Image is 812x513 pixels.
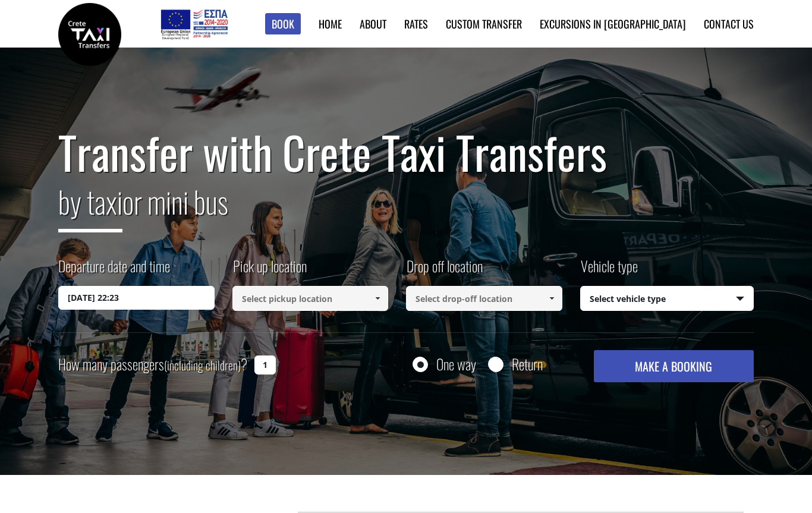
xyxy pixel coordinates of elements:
a: Excursions in [GEOGRAPHIC_DATA] [540,16,686,32]
a: Home [319,16,342,32]
button: MAKE A BOOKING [594,350,754,382]
a: Show All Items [542,286,561,311]
h2: or mini bus [58,177,754,241]
input: Select drop-off location [406,286,562,311]
a: Crete Taxi Transfers | Safe Taxi Transfer Services from to Heraklion Airport, Chania Airport, Ret... [58,27,121,39]
a: Show All Items [368,286,388,311]
label: Departure date and time [58,256,170,286]
a: Rates [404,16,428,32]
label: Drop off location [406,256,483,286]
label: Vehicle type [580,256,638,286]
a: Custom Transfer [446,16,522,32]
h1: Transfer with Crete Taxi Transfers [58,127,754,177]
span: by taxi [58,179,122,232]
a: Contact us [704,16,754,32]
label: One way [436,357,476,372]
label: How many passengers ? [58,350,247,379]
small: (including children) [164,356,241,374]
span: Select vehicle type [581,287,754,311]
label: Pick up location [232,256,307,286]
label: Return [512,357,543,372]
input: Select pickup location [232,286,389,311]
a: Book [265,13,301,35]
img: Crete Taxi Transfers | Safe Taxi Transfer Services from to Heraklion Airport, Chania Airport, Ret... [58,3,121,66]
a: About [360,16,386,32]
img: e-bannersEUERDF180X90.jpg [159,6,229,42]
